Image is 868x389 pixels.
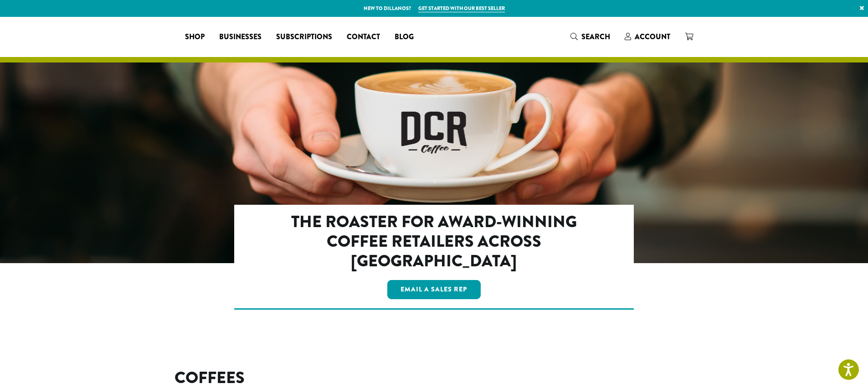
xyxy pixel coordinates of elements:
[273,212,595,271] h2: The Roaster for Award-Winning Coffee Retailers Across [GEOGRAPHIC_DATA]
[219,31,262,43] span: Businesses
[563,29,617,44] a: Search
[185,31,205,43] span: Shop
[635,31,670,42] span: Account
[418,5,505,12] a: Get started with our best seller
[387,280,481,299] a: Email a Sales Rep
[178,30,212,44] a: Shop
[395,31,414,43] span: Blog
[175,368,694,388] h2: COFFEES
[581,31,610,42] span: Search
[347,31,380,43] span: Contact
[276,31,332,43] span: Subscriptions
